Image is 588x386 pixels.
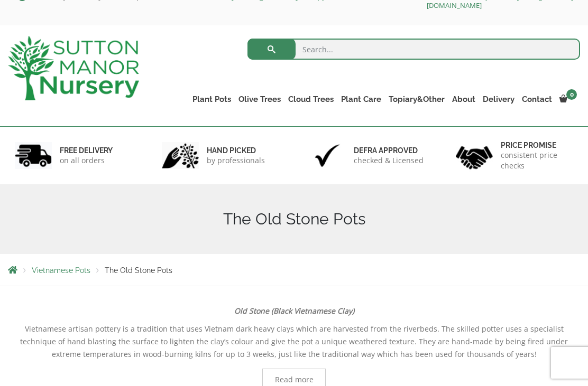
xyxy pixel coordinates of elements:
p: on all orders [60,155,113,166]
strong: Old Stone (Black Vietnamese Clay) [234,306,354,316]
img: 2.jpg [162,142,199,169]
a: 0 [556,92,580,107]
h1: The Old Stone Pots [8,210,580,229]
a: Olive Trees [235,92,284,107]
p: consistent price checks [501,150,573,171]
h6: Defra approved [354,146,424,155]
p: Vietnamese artisan pottery is a tradition that uses Vietnam dark heavy clays which are harvested ... [8,323,580,361]
p: by professionals [207,155,265,166]
a: Plant Care [337,92,385,107]
img: 1.jpg [15,142,52,169]
nav: Breadcrumbs [8,266,580,274]
a: Vietnamese Pots [32,266,90,275]
a: Plant Pots [189,92,235,107]
h6: hand picked [207,146,265,155]
img: 4.jpg [456,139,493,172]
a: Contact [518,92,556,107]
span: 0 [566,89,577,100]
span: The Old Stone Pots [105,266,172,275]
a: Delivery [479,92,518,107]
input: Search... [247,39,580,60]
h6: FREE DELIVERY [60,146,113,155]
span: Read more [275,376,314,383]
a: Topiary&Other [385,92,448,107]
a: Cloud Trees [284,92,337,107]
a: About [448,92,479,107]
p: checked & Licensed [354,155,424,166]
h6: Price promise [501,140,573,150]
img: logo [8,36,139,100]
img: 3.jpg [309,142,346,169]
